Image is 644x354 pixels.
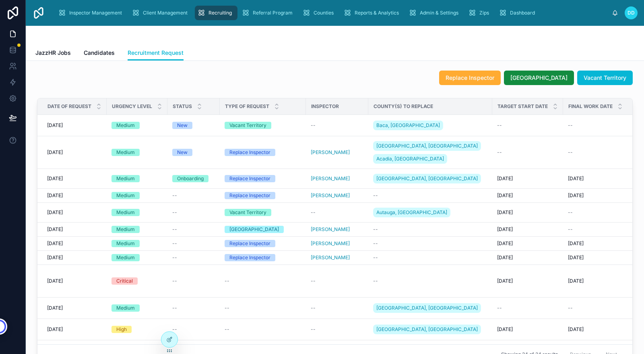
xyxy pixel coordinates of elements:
[577,71,633,85] button: Vacant Territory
[172,254,177,261] span: --
[47,326,63,333] span: [DATE]
[497,209,558,216] a: [DATE]
[584,74,626,82] span: Vacant Territory
[225,149,301,156] a: Replace Inspector
[111,304,163,312] a: Medium
[311,326,363,333] a: --
[373,323,487,336] a: [GEOGRAPHIC_DATA], [GEOGRAPHIC_DATA]
[311,278,316,284] span: --
[497,192,513,199] span: [DATE]
[373,240,487,247] a: --
[376,122,440,129] span: Baca, [GEOGRAPHIC_DATA]
[311,305,363,311] a: --
[225,254,301,261] a: Replace Inspector
[311,226,363,233] a: [PERSON_NAME]
[497,122,558,129] a: --
[373,141,481,151] a: [GEOGRAPHIC_DATA], [GEOGRAPHIC_DATA]
[116,240,135,247] div: Medium
[172,226,177,233] span: --
[373,140,487,165] a: [GEOGRAPHIC_DATA], [GEOGRAPHIC_DATA]Acadia, [GEOGRAPHIC_DATA]
[195,6,237,20] a: Recruiting
[373,278,378,284] span: --
[504,71,574,85] button: [GEOGRAPHIC_DATA]
[229,122,266,129] div: Vacant Territory
[47,305,102,311] a: [DATE]
[568,254,584,261] span: [DATE]
[374,103,433,110] span: County(s) To Replace
[568,122,630,129] a: --
[172,192,177,199] span: --
[111,149,163,156] a: Medium
[376,209,447,216] span: Autauga, [GEOGRAPHIC_DATA]
[47,226,63,233] span: [DATE]
[497,254,513,261] span: [DATE]
[497,226,513,233] span: [DATE]
[568,175,584,182] span: [DATE]
[311,226,350,233] span: [PERSON_NAME]
[373,325,481,334] a: [GEOGRAPHIC_DATA], [GEOGRAPHIC_DATA]
[177,122,188,129] div: New
[225,226,301,233] a: [GEOGRAPHIC_DATA]
[35,46,71,62] a: JazzHR Jobs
[568,103,613,110] span: Final Work Date
[497,278,513,284] span: [DATE]
[497,149,558,156] a: --
[497,278,558,284] a: [DATE]
[47,278,63,284] span: [DATE]
[47,326,102,333] a: [DATE]
[225,278,229,284] span: --
[112,103,152,110] span: Urgency Level
[420,10,458,16] span: Admin & Settings
[568,209,573,216] span: --
[311,240,350,247] span: [PERSON_NAME]
[373,302,487,314] a: [GEOGRAPHIC_DATA], [GEOGRAPHIC_DATA]
[311,175,363,182] a: [PERSON_NAME]
[568,209,630,216] a: --
[116,326,127,333] div: High
[239,6,298,20] a: Referral Program
[253,10,293,16] span: Referral Program
[466,6,495,20] a: Zips
[373,226,378,233] span: --
[116,304,135,312] div: Medium
[32,6,45,19] img: App logo
[172,209,177,216] span: --
[311,192,350,199] span: [PERSON_NAME]
[376,143,478,149] span: [GEOGRAPHIC_DATA], [GEOGRAPHIC_DATA]
[568,278,630,284] a: [DATE]
[111,277,163,285] a: Critical
[311,149,350,156] a: [PERSON_NAME]
[311,175,350,182] span: [PERSON_NAME]
[229,226,279,233] div: [GEOGRAPHIC_DATA]
[116,175,135,182] div: Medium
[373,172,487,185] a: [GEOGRAPHIC_DATA], [GEOGRAPHIC_DATA]
[497,326,513,333] span: [DATE]
[510,10,535,16] span: Dashboard
[35,49,71,57] span: JazzHR Jobs
[497,122,502,129] span: --
[497,175,558,182] a: [DATE]
[172,305,177,311] span: --
[568,326,630,333] a: [DATE]
[229,240,270,247] div: Replace Inspector
[314,10,334,16] span: Counties
[373,119,487,132] a: Baca, [GEOGRAPHIC_DATA]
[311,103,339,110] span: Inspector
[172,326,177,333] span: --
[568,122,573,129] span: --
[373,121,443,130] a: Baca, [GEOGRAPHIC_DATA]
[172,240,215,247] a: --
[568,305,630,311] a: --
[225,305,229,311] span: --
[172,326,215,333] a: --
[173,103,192,110] span: Status
[47,175,102,182] a: [DATE]
[225,103,269,110] span: Type of Request
[225,192,301,199] a: Replace Inspector
[497,209,513,216] span: [DATE]
[225,326,301,333] a: --
[479,10,489,16] span: Zips
[376,305,478,311] span: [GEOGRAPHIC_DATA], [GEOGRAPHIC_DATA]
[376,156,444,162] span: Acadia, [GEOGRAPHIC_DATA]
[116,209,135,216] div: Medium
